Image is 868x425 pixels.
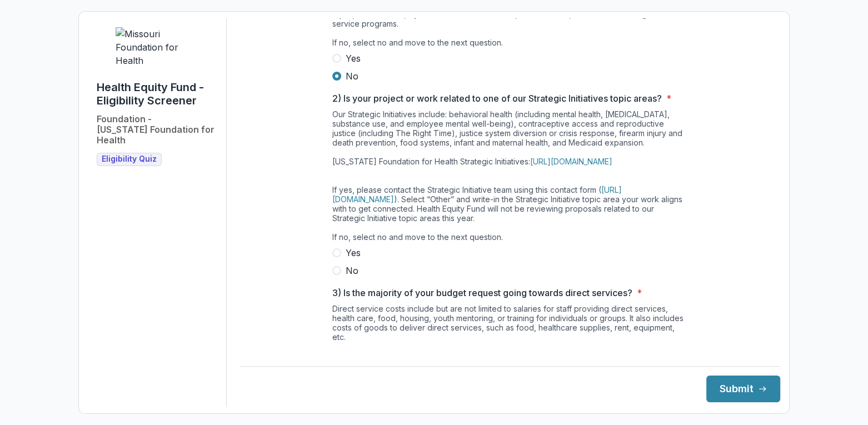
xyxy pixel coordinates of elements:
p: 2) Is your project or work related to one of our Strategic Initiatives topic areas? [332,92,662,105]
span: No [346,69,358,83]
h2: Foundation - [US_STATE] Foundation for Health [97,114,217,146]
a: [URL][DOMAIN_NAME] [530,157,612,166]
span: No [346,264,358,277]
p: 3) Is the majority of your budget request going towards direct services? [332,286,632,299]
button: Submit [706,376,780,402]
div: Our Strategic Initiatives include: behavioral health (including mental health, [MEDICAL_DATA], su... [332,109,688,246]
h1: Health Equity Fund - Eligibility Screener [97,81,217,107]
div: Direct service costs include but are not limited to salaries for staff providing direct services,... [332,304,688,403]
div: If yes, the Health Equity Fund is not intended to replace lost or lapsed federal funding for dire... [332,9,688,52]
img: Missouri Foundation for Health [116,27,199,67]
span: Yes [346,52,361,65]
a: [URL][DOMAIN_NAME] [332,185,622,204]
span: Yes [346,246,361,259]
span: Eligibility Quiz [102,154,157,164]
